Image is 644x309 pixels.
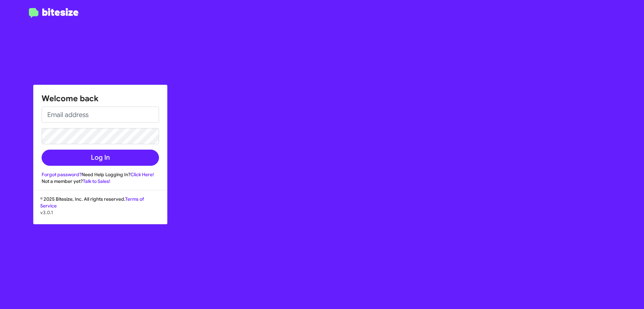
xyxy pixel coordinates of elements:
h1: Welcome back [42,93,159,104]
a: Forgot password? [42,171,82,178]
a: Click Here! [130,171,154,178]
button: Log In [42,150,159,166]
div: © 2025 Bitesize, Inc. All rights reserved. [34,196,167,224]
div: Need Help Logging In? [42,171,159,178]
div: Not a member yet? [42,178,159,185]
p: v3.0.1 [40,209,160,216]
a: Talk to Sales! [83,178,110,184]
input: Email address [42,107,159,123]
